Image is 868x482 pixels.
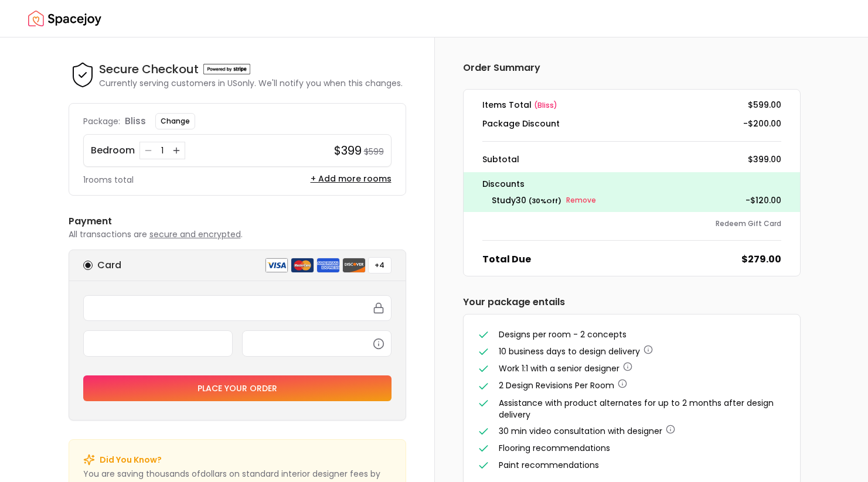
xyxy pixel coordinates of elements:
small: $599 [364,146,384,158]
span: study30 [492,194,526,206]
h6: Payment [69,214,406,228]
a: Spacejoy [28,7,101,30]
span: ( bliss ) [534,100,557,110]
dt: Subtotal [482,153,519,165]
small: ( 30 % Off) [529,196,561,206]
span: Flooring recommendations [499,442,610,454]
dt: Items Total [482,99,557,111]
span: Work 1:1 with a senior designer [499,363,619,374]
img: mastercard [291,258,314,273]
small: Remove [566,196,596,205]
img: Spacejoy Logo [28,7,101,30]
span: secure and encrypted [149,228,241,240]
h6: Your package entails [463,295,801,309]
img: american express [316,258,340,273]
button: Increase quantity for Bedroom [171,145,182,156]
span: Designs per room - 2 concepts [499,329,627,340]
h4: $399 [334,142,362,159]
dd: $599.00 [748,99,781,111]
p: 1 rooms total [83,174,134,186]
iframe: Secure card number input frame [91,303,384,313]
dt: Total Due [482,252,531,266]
button: +4 [368,257,392,274]
span: Assistance with product alternates for up to 2 months after design delivery [499,397,774,421]
h6: Order Summary [463,61,801,75]
h6: Card [97,258,121,272]
span: 2 Design Revisions Per Room [499,380,614,391]
p: Package: [83,115,120,127]
img: discover [342,258,366,273]
span: Paint recommendations [499,459,599,471]
dd: $279.00 [741,252,781,266]
button: Change [155,113,195,129]
img: Powered by stripe [203,64,250,74]
span: 10 business days to design delivery [499,346,640,357]
dt: Package Discount [482,118,560,129]
div: 1 [156,145,168,156]
p: Did You Know? [100,454,162,466]
button: Redeem Gift Card [716,219,781,228]
p: Currently serving customers in US only. We'll notify you when this changes. [99,77,403,89]
p: Discounts [482,177,781,191]
button: + Add more rooms [311,173,392,184]
p: - $120.00 [746,193,781,207]
h4: Secure Checkout [99,61,199,77]
button: Decrease quantity for Bedroom [142,145,154,156]
span: 30 min video consultation with designer [499,425,662,437]
button: Place your order [83,375,392,401]
dd: $399.00 [748,153,781,165]
iframe: Secure expiration date input frame [91,338,225,348]
p: bliss [125,114,146,128]
dd: -$200.00 [743,118,781,129]
img: visa [265,258,288,273]
iframe: Secure CVC input frame [250,338,384,348]
p: Bedroom [91,143,135,158]
p: All transactions are . [69,228,406,240]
